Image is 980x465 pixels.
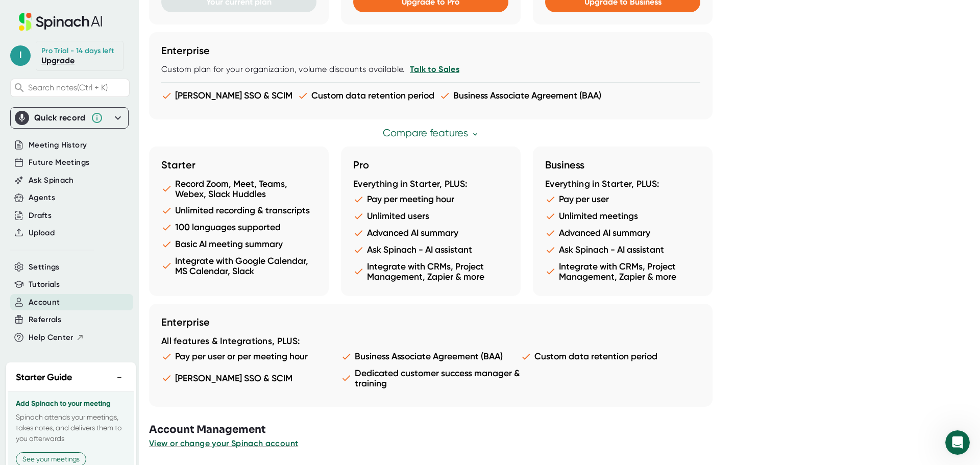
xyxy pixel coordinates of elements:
[41,56,75,65] a: Upgrade
[298,90,434,101] li: Custom data retention period
[29,261,60,273] button: Settings
[10,45,31,66] span: l
[161,316,700,328] h3: Enterprise
[161,64,700,75] div: Custom plan for your organization, volume discounts available.
[945,430,970,455] iframe: Intercom live chat
[34,113,86,123] div: Quick record
[29,175,74,186] button: Ask Spinach
[29,157,89,168] button: Future Meetings
[16,400,126,408] h3: Add Spinach to your meeting
[29,314,61,326] button: Referrals
[29,332,73,344] span: Help Center
[545,211,700,222] li: Unlimited meetings
[439,90,601,101] li: Business Associate Agreement (BAA)
[161,222,316,233] li: 100 languages supported
[29,139,87,151] button: Meeting History
[545,159,700,171] h3: Business
[353,211,508,222] li: Unlimited users
[29,210,52,222] button: Drafts
[15,108,124,128] div: Quick record
[545,244,700,255] li: Ask Spinach - AI assistant
[149,437,298,450] button: View or change your Spinach account
[16,371,72,384] h2: Starter Guide
[161,159,316,171] h3: Starter
[161,336,700,347] div: All features & Integrations, PLUS:
[29,297,60,308] button: Account
[353,159,508,171] h3: Pro
[353,244,508,255] li: Ask Spinach - AI assistant
[149,422,980,437] h3: Account Management
[545,179,700,190] div: Everything in Starter, PLUS:
[545,261,700,282] li: Integrate with CRMs, Project Management, Zapier & more
[341,368,521,388] li: Dedicated customer success manager & training
[353,179,508,190] div: Everything in Starter, PLUS:
[161,256,316,276] li: Integrate with Google Calendar, MS Calendar, Slack
[16,412,126,444] p: Spinach attends your meetings, takes notes, and delivers them to you afterwards
[341,351,521,362] li: Business Associate Agreement (BAA)
[161,368,341,388] li: [PERSON_NAME] SSO & SCIM
[161,44,700,57] h3: Enterprise
[545,194,700,205] li: Pay per user
[29,192,55,204] button: Agents
[161,351,341,362] li: Pay per user or per meeting hour
[161,239,316,250] li: Basic AI meeting summary
[113,370,126,385] button: −
[521,351,700,362] li: Custom data retention period
[41,46,114,56] div: Pro Trial - 14 days left
[29,227,55,239] button: Upload
[161,90,292,101] li: [PERSON_NAME] SSO & SCIM
[353,228,508,238] li: Advanced AI summary
[28,83,108,92] span: Search notes (Ctrl + K)
[29,279,60,290] button: Tutorials
[353,194,508,205] li: Pay per meeting hour
[161,179,316,199] li: Record Zoom, Meet, Teams, Webex, Slack Huddles
[149,438,298,448] span: View or change your Spinach account
[383,127,479,139] a: Compare features
[29,332,84,344] button: Help Center
[410,64,459,74] a: Talk to Sales
[545,228,700,238] li: Advanced AI summary
[161,205,316,216] li: Unlimited recording & transcripts
[353,261,508,282] li: Integrate with CRMs, Project Management, Zapier & more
